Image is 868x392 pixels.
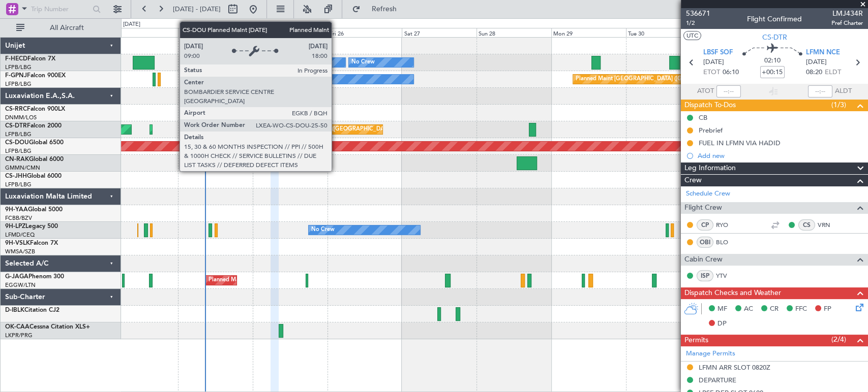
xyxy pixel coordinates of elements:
[5,173,62,179] a: CS-JHHGlobal 6000
[5,56,27,62] span: F-HECD
[5,114,37,121] a: DNMM/LOS
[5,231,35,239] a: LFMD/CEQ
[5,140,64,146] a: CS-DOUGlobal 6500
[5,214,32,222] a: FCBB/BZV
[699,126,723,135] div: Prebrief
[5,248,35,255] a: WMSA/SZB
[5,106,27,112] span: CS-RRC
[684,287,781,299] span: Dispatch Checks and Weather
[697,219,713,231] div: CP
[5,123,27,129] span: CS-DTR
[5,240,30,246] span: 9H-VSLK
[684,162,736,174] span: Leg Information
[825,68,841,78] span: ELDT
[764,56,781,66] span: 02:10
[699,376,736,384] div: DEPARTURE
[351,55,375,70] div: No Crew
[716,220,739,230] a: RYO
[5,207,63,213] a: 9H-YAAGlobal 5000
[5,223,25,230] span: 9H-LPZ
[795,304,807,314] span: FFC
[626,28,701,37] div: Tue 30
[5,130,32,138] a: LFPB/LBG
[178,28,253,37] div: Wed 24
[684,202,722,214] span: Flight Crew
[5,123,62,129] a: CS-DTRFalcon 2000
[806,48,840,58] span: LFMN NCE
[280,122,394,137] div: Planned Maint Nice ([GEOGRAPHIC_DATA])
[26,24,107,31] span: All Aircraft
[716,271,739,280] a: YTV
[717,319,727,329] span: DP
[806,68,822,78] span: 08:20
[699,113,707,122] div: CB
[103,28,178,37] div: Tue 23
[686,189,730,199] a: Schedule Crew
[5,73,66,79] a: F-GPNJFalcon 900EX
[703,48,733,58] span: LBSF SOF
[703,57,724,68] span: [DATE]
[5,156,64,162] a: CN-RAKGlobal 6000
[31,2,89,17] input: Trip Number
[770,304,779,314] span: CR
[684,175,702,186] span: Crew
[5,56,55,62] a: F-HECDFalcon 7X
[831,8,863,19] span: LMJ434R
[716,85,741,97] input: --:--
[818,220,841,230] a: VRN
[208,273,369,288] div: Planned Maint [GEOGRAPHIC_DATA] ([GEOGRAPHIC_DATA])
[5,156,29,162] span: CN-RAK
[123,20,140,29] div: [DATE]
[11,20,110,36] button: All Aircraft
[5,164,40,172] a: GMMN/CMN
[824,304,831,314] span: FP
[5,207,28,213] span: 9H-YAA
[311,222,335,238] div: No Crew
[253,28,327,37] div: Thu 25
[699,139,781,147] div: FUEL IN LFMN VIA HADID
[5,73,27,79] span: F-GPNJ
[305,72,328,87] div: No Crew
[266,55,289,70] div: No Crew
[5,63,32,71] a: LFPB/LBG
[402,28,476,37] div: Sat 27
[5,281,36,289] a: EGGW/LTN
[551,28,626,37] div: Mon 29
[173,5,221,14] span: [DATE] - [DATE]
[697,86,714,96] span: ATOT
[5,324,29,330] span: OK-CAA
[723,68,739,78] span: 06:10
[684,335,708,346] span: Permits
[686,349,735,359] a: Manage Permits
[5,80,32,88] a: LFPB/LBG
[5,324,90,330] a: OK-CAACessna Citation XLS+
[5,173,27,179] span: CS-JHH
[747,14,802,24] div: Flight Confirmed
[5,106,65,112] a: CS-RRCFalcon 900LX
[703,68,720,78] span: ETOT
[476,28,551,37] div: Sun 28
[762,32,787,43] span: CS-DTR
[697,270,713,281] div: ISP
[5,240,58,246] a: 9H-VSLKFalcon 7X
[699,363,770,372] div: LFMN ARR SLOT 0820Z
[698,151,863,160] div: Add new
[5,274,28,280] span: G-JAGA
[5,181,32,188] a: LFPB/LBG
[327,28,402,37] div: Fri 26
[831,100,846,110] span: (1/3)
[716,238,739,247] a: BLO
[686,8,710,19] span: 536671
[717,304,727,314] span: MF
[798,219,815,231] div: CS
[5,307,59,313] a: D-IBLKCitation CJ2
[683,31,701,40] button: UTC
[684,100,736,111] span: Dispatch To-Dos
[697,237,713,248] div: OBI
[831,334,846,345] span: (2/4)
[347,1,408,17] button: Refresh
[5,307,24,313] span: D-IBLK
[684,254,723,266] span: Cabin Crew
[806,57,827,68] span: [DATE]
[835,86,852,96] span: ALDT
